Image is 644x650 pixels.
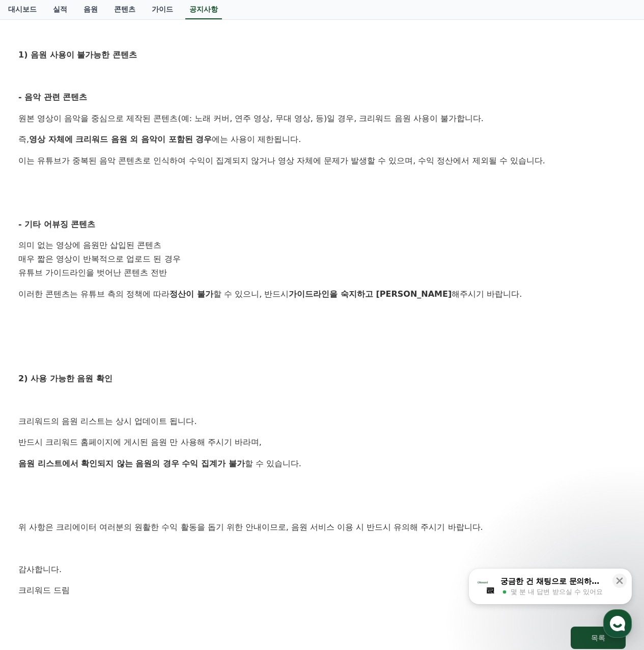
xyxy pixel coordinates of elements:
[170,289,213,299] strong: 정산이 불가
[18,563,626,576] p: 감사합니다.
[32,338,38,346] span: 홈
[93,338,105,347] span: 대화
[18,92,87,102] strong: - 음악 관련 콘텐츠
[18,436,626,449] p: 반드시 크리워드 홈페이지에 게시된 음원 만 사용해 주시기 바라며,
[3,323,67,348] a: 홈
[18,627,626,649] a: 목록
[18,584,626,597] p: 크리워드 드림
[18,288,626,301] p: 이러한 콘텐츠는 유튜브 측의 정책에 따라 할 수 있으니, 반드시 해주시기 바랍니다.
[18,133,626,146] p: 즉, 에는 사용이 제한됩니다.
[18,154,626,167] p: 이는 유튜브가 중복된 음악 콘텐츠로 인식하여 수익이 집계되지 않거나 영상 자체에 문제가 발생할 수 있으며, 수익 정산에서 제외될 수 있습니다.
[18,219,95,229] strong: - 기타 어뷰징 콘텐츠
[157,338,170,346] span: 설정
[18,50,137,60] strong: 1) 음원 사용이 불가능한 콘텐츠
[571,627,626,649] button: 목록
[18,457,626,470] p: 할 수 있습니다.
[18,266,626,280] li: 유튜브 가이드라인을 벗어난 콘텐츠 전반
[29,134,212,144] strong: 영상 자체에 크리워드 음원 외 음악이 포함된 경우
[591,633,605,643] div: 목록
[18,415,626,428] p: 크리워드의 음원 리스트는 상시 업데이트 됩니다.
[18,374,113,383] strong: 2) 사용 가능한 음원 확인
[131,323,195,348] a: 설정
[18,239,626,252] li: 의미 없는 영상에 음원만 삽입된 콘텐츠
[18,252,626,266] li: 매우 짧은 영상이 반복적으로 업로드 된 경우
[67,323,131,348] a: 대화
[18,459,245,468] strong: 음원 리스트에서 확인되지 않는 음원의 경우 수익 집계가 불가
[18,521,626,534] p: 위 사항은 크리에이터 여러분의 원활한 수익 활동을 돕기 위한 안내이므로, 음원 서비스 이용 시 반드시 유의해 주시기 바랍니다.
[18,112,626,125] p: 원본 영상이 음악을 중심으로 제작된 콘텐츠(예: 노래 커버, 연주 영상, 무대 영상, 등)일 경우, 크리워드 음원 사용이 불가합니다.
[289,289,452,299] strong: 가이드라인을 숙지하고 [PERSON_NAME]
